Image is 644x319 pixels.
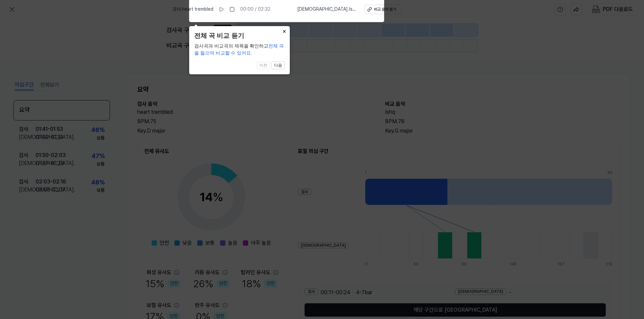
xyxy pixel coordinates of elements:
[364,5,400,14] button: 비교 음악 듣기
[374,7,396,12] div: 비교 음악 듣기
[194,43,285,57] div: 검사곡과 비교곡의 제목을 확인하고
[271,62,285,70] button: 다음
[279,26,290,35] button: Close
[194,31,285,41] header: 전체 곡 비교 듣기
[240,6,270,13] div: 00:00 / 02:32
[297,6,356,13] span: [DEMOGRAPHIC_DATA] . Ishq
[194,43,284,56] span: 전체 곡을 들으며 비교할 수 있어요.
[172,6,213,13] span: 검사 . heart trembled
